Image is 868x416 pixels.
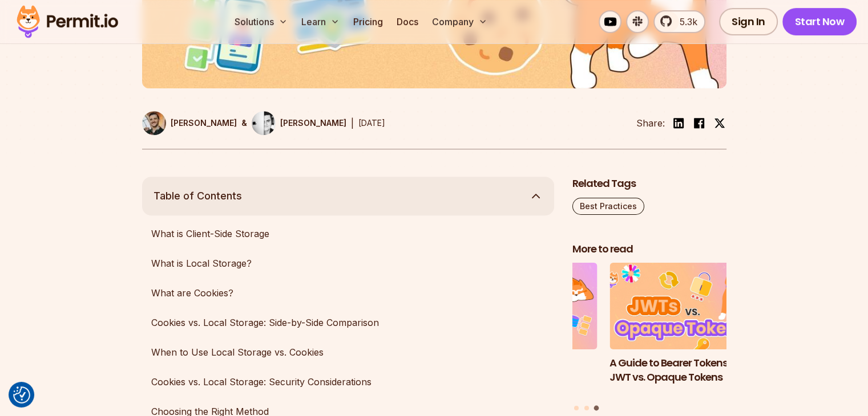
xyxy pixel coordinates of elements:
h2: More to read [572,242,726,256]
img: Permit logo [11,2,123,41]
li: Share: [636,116,665,130]
img: Revisit consent button [13,386,30,403]
a: 5.3k [653,10,705,33]
span: Table of Contents [154,188,242,204]
a: Pricing [349,10,387,33]
li: 3 of 3 [609,263,764,398]
img: linkedin [672,116,685,130]
a: What is Client-Side Storage [142,222,554,245]
a: Cookies vs. Local Storage: Security Considerations [142,370,554,393]
a: When to Use Local Storage vs. Cookies [142,341,554,364]
h2: Related Tags [572,177,726,191]
img: A Guide to Bearer Tokens: JWT vs. Opaque Tokens [609,263,764,349]
img: twitter [714,117,725,129]
a: Docs [392,10,423,33]
img: Policy-Based Access Control (PBAC) Isn’t as Great as You Think [443,263,597,349]
img: Daniel Bass [142,111,166,135]
a: A Guide to Bearer Tokens: JWT vs. Opaque TokensA Guide to Bearer Tokens: JWT vs. Opaque Tokens [609,263,764,398]
span: 5.3k [673,15,697,28]
button: Learn [297,10,344,33]
p: & [241,117,247,129]
button: Solutions [230,10,292,33]
button: Table of Contents [142,177,554,215]
a: [PERSON_NAME] [142,111,237,135]
a: Best Practices [572,198,644,215]
button: Consent Preferences [13,386,30,403]
time: [DATE] [358,118,385,128]
li: 2 of 3 [443,263,597,398]
h3: Policy-Based Access Control (PBAC) Isn’t as Great as You Think [443,356,597,398]
div: | [351,116,354,130]
button: Company [427,10,492,33]
a: Sign In [719,8,778,35]
p: [PERSON_NAME] [280,117,346,129]
button: Go to slide 2 [584,406,589,410]
a: Start Now [782,8,857,35]
p: [PERSON_NAME] [171,117,237,129]
h3: A Guide to Bearer Tokens: JWT vs. Opaque Tokens [609,356,764,385]
img: Filip Grebowski [252,111,276,135]
div: Posts [572,263,726,412]
a: What are Cookies? [142,282,554,304]
img: facebook [692,116,706,130]
button: Go to slide 1 [574,406,579,410]
button: Go to slide 3 [594,406,599,411]
a: What is Local Storage? [142,252,554,275]
a: Cookies vs. Local Storage: Side-by-Side Comparison [142,311,554,334]
a: [PERSON_NAME] [252,111,346,135]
